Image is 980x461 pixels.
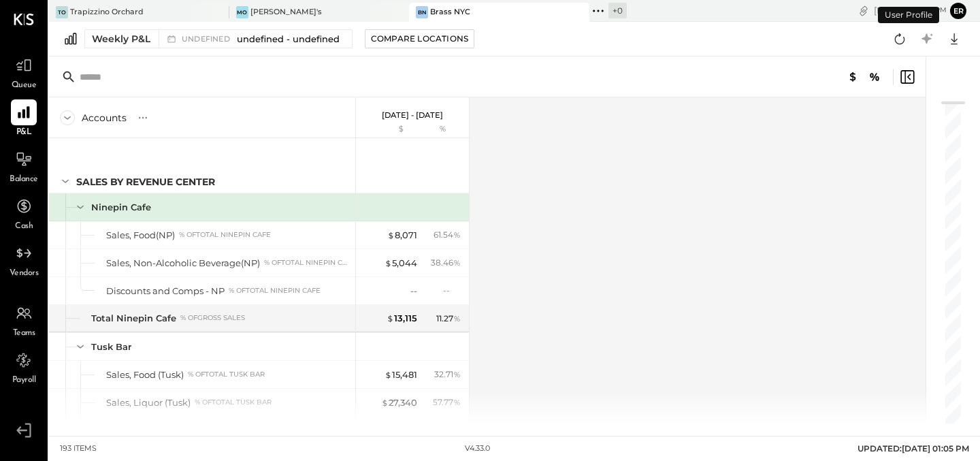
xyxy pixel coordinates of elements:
[12,80,37,92] span: Queue
[16,127,32,139] span: P&L
[82,111,127,125] div: Accounts
[453,396,461,407] span: %
[91,312,176,325] div: Total Ninepin Cafe
[106,229,175,242] div: Sales, Food(NP)
[857,3,870,18] div: copy link
[878,7,939,23] div: User Profile
[106,396,191,409] div: Sales, Liquor (Tusk)
[387,313,394,323] span: $
[1,193,47,233] a: Cash
[92,32,150,46] div: Weekly P&L
[106,257,260,270] div: Sales, Non-Alcoholic Beverage(NP)
[1,146,47,186] a: Balance
[1,347,47,387] a: Payroll
[431,257,461,269] div: 38.46
[385,257,392,268] span: $
[179,230,271,240] div: % of Total Ninepin Cafe
[13,328,35,340] span: Teams
[12,375,36,387] span: Payroll
[195,398,272,407] div: % of Total Tusk Bar
[365,29,474,48] button: Compare Locations
[264,258,350,268] div: % of Total Ninepin Cafe
[229,286,321,296] div: % of Total Ninepin Cafe
[950,3,966,19] button: er
[385,257,417,270] div: 5,044
[106,368,184,381] div: Sales, Food (Tusk)
[381,396,417,409] div: 27,340
[421,124,465,135] div: %
[10,268,39,280] span: Vendors
[1,99,47,139] a: P&L
[91,340,131,353] div: Tusk Bar
[188,370,265,379] div: % of Total Tusk Bar
[443,285,461,296] div: --
[1,52,47,92] a: Queue
[416,6,428,18] div: BN
[237,33,340,46] span: undefined - undefined
[70,7,144,18] div: Trapizzino Orchard
[180,313,245,323] div: % of GROSS SALES
[453,313,461,323] span: %
[874,4,947,17] div: [DATE]
[371,33,468,44] div: Compare Locations
[433,396,461,409] div: 57.77
[387,229,395,240] span: $
[182,35,233,43] span: undefined
[453,368,461,379] span: %
[1,240,47,280] a: Vendors
[236,6,248,18] div: Mo
[10,174,38,186] span: Balance
[56,6,68,18] div: TO
[434,368,461,381] div: 32.71
[106,285,225,298] div: Discounts and Comps - NP
[382,110,443,120] p: [DATE] - [DATE]
[453,229,461,240] span: %
[906,4,933,17] span: 2 : 41
[410,285,417,298] div: --
[84,29,353,48] button: Weekly P&L undefinedundefined - undefined
[76,175,215,189] div: Sales by Revenue Center
[434,229,461,241] div: 61.54
[381,397,389,408] span: $
[436,313,461,325] div: 11.27
[60,443,97,454] div: 193 items
[91,201,151,214] div: Ninepin Cafe
[430,7,470,18] div: Brass NYC
[1,300,47,340] a: Teams
[15,221,33,233] span: Cash
[608,3,627,18] div: + 0
[250,7,322,18] div: [PERSON_NAME]'s
[385,368,417,381] div: 15,481
[387,312,417,325] div: 13,115
[465,443,490,454] div: v 4.33.0
[385,369,392,380] span: $
[453,257,461,268] span: %
[387,229,417,242] div: 8,071
[363,124,417,135] div: $
[857,443,969,454] span: UPDATED: [DATE] 01:05 PM
[935,5,947,15] span: pm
